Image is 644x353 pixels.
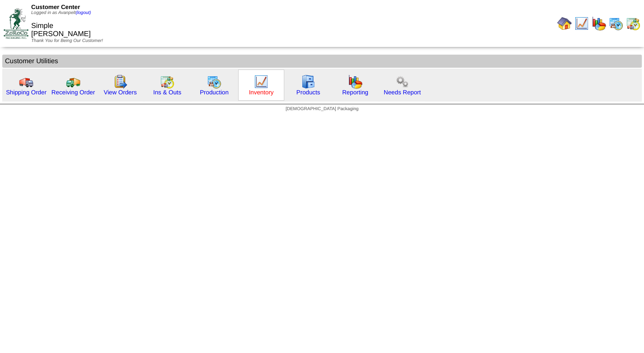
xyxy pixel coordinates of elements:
[113,74,127,89] img: workorder.gif
[296,89,320,96] a: Products
[254,74,268,89] img: line_graph.gif
[160,74,174,89] img: calendarinout.gif
[75,10,91,15] a: (logout)
[609,16,623,31] img: calendarprod.gif
[342,89,368,96] a: Reporting
[207,74,221,89] img: calendarprod.gif
[4,8,28,38] img: ZoRoCo_Logo(Green%26Foil)%20jpg.webp
[31,22,91,38] span: Simple [PERSON_NAME]
[2,55,642,68] td: Customer Utilities
[574,16,589,31] img: line_graph.gif
[249,89,274,96] a: Inventory
[153,89,181,96] a: Ins & Outs
[557,16,572,31] img: home.gif
[19,74,33,89] img: truck.gif
[626,16,640,31] img: calendarinout.gif
[31,38,103,43] span: Thank You for Being Our Customer!
[66,74,80,89] img: truck2.gif
[592,16,606,31] img: graph.gif
[395,74,409,89] img: workflow.png
[384,89,421,96] a: Needs Report
[103,89,136,96] a: View Orders
[31,4,80,10] span: Customer Center
[348,74,362,89] img: graph.gif
[200,89,229,96] a: Production
[52,89,95,96] a: Receiving Order
[286,107,358,111] span: [DEMOGRAPHIC_DATA] Packaging
[6,89,47,96] a: Shipping Order
[31,10,91,15] span: Logged in as Avanpelt
[301,74,315,89] img: cabinet.gif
